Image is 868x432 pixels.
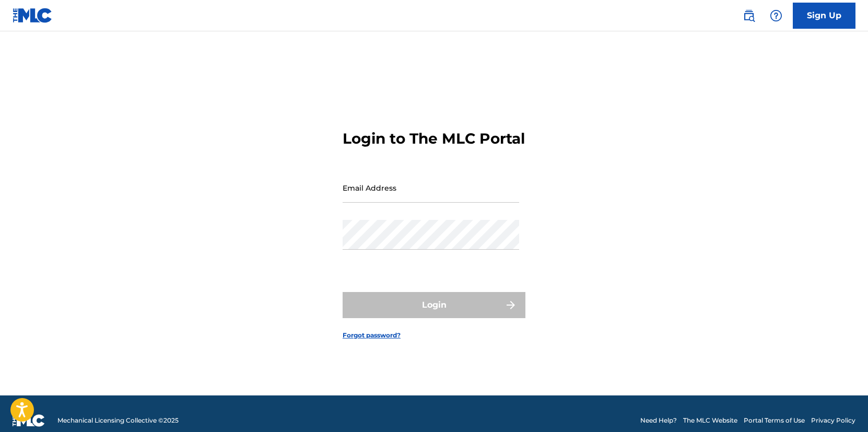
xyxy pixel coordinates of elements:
[343,130,525,148] h3: Login to The MLC Portal
[57,416,179,425] span: Mechanical Licensing Collective © 2025
[766,5,787,26] div: Help
[738,5,759,26] a: Public Search
[793,3,855,29] a: Sign Up
[640,416,677,425] a: Need Help?
[13,8,53,23] img: MLC Logo
[13,414,45,427] img: logo
[343,331,401,340] a: Forgot password?
[811,416,855,425] a: Privacy Policy
[683,416,737,425] a: The MLC Website
[770,9,782,22] img: help
[744,416,805,425] a: Portal Terms of Use
[743,9,755,22] img: search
